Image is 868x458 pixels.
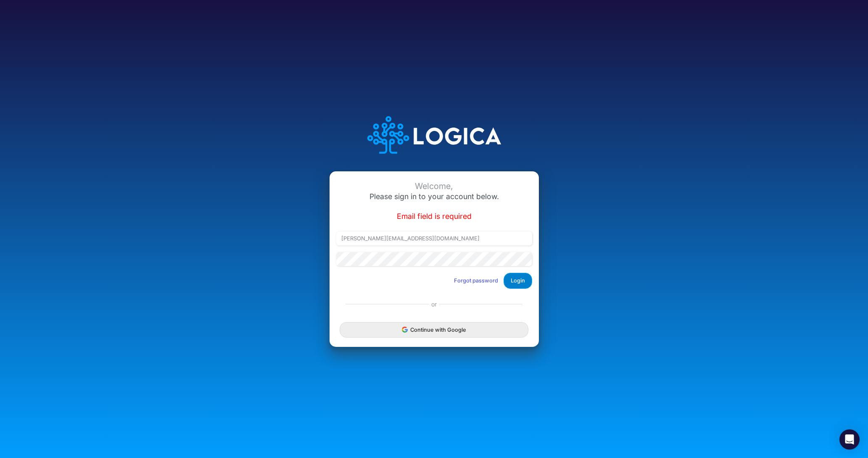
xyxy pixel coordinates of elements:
[397,212,472,221] span: Email field is required
[369,192,499,201] span: Please sign in to your account below.
[340,322,528,338] button: Continue with Google
[336,181,532,191] div: Welcome,
[449,274,504,288] button: Forgot password
[504,273,532,288] button: Login
[839,429,860,450] div: Open Intercom Messenger
[336,232,532,246] input: Email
